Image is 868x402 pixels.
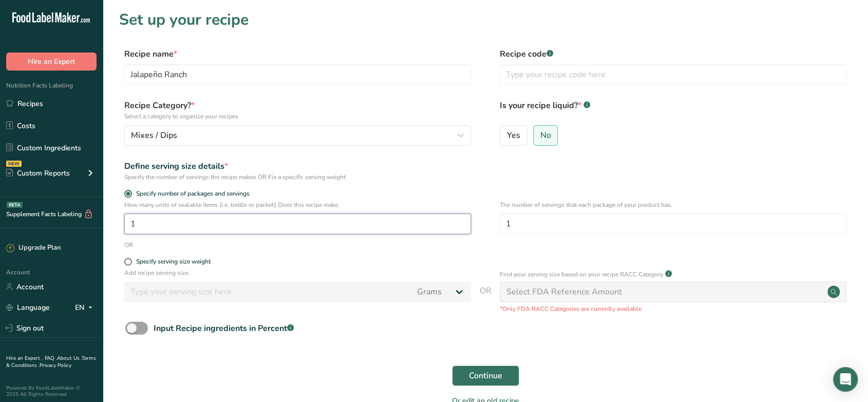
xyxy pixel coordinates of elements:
span: Specify number of packages and servings [132,190,250,198]
div: Select FDA Reference Amount [506,286,622,298]
input: Type your recipe name here [124,64,471,85]
a: Terms & Conditions . [6,355,96,369]
label: Recipe code [500,48,846,60]
label: Recipe Category? [124,99,471,121]
span: Continue [469,370,502,382]
div: EN [75,301,97,313]
button: Continue [452,365,519,386]
div: BETA [7,202,23,208]
div: Define serving size details [124,160,471,172]
div: Input Recipe ingredients in Percent [154,322,294,335]
input: Type your recipe code here [500,64,846,85]
p: Add recipe serving size. [124,268,471,277]
button: Mixes / Dips [124,125,471,146]
div: Upgrade Plan [6,243,61,253]
a: FAQ . [45,355,57,362]
span: No [540,130,551,141]
a: About Us . [57,355,82,362]
label: Recipe name [124,48,471,60]
a: Hire an Expert . [6,355,43,362]
span: Mixes / Dips [131,129,177,142]
span: Yes [507,130,520,141]
input: Type your serving size here [124,282,411,302]
div: Powered By FoodLabelMaker © 2025 All Rights Reserved [6,385,97,397]
div: NEW [6,161,22,167]
p: *Only FDA RACC Categories are currently available [500,304,846,313]
p: Find your serving size based on your recipe RACC Category [500,270,663,279]
div: Open Intercom Messenger [833,367,858,392]
p: The number of servings that each package of your product has. [500,200,846,209]
button: Hire an Expert [6,53,97,71]
a: Language [6,299,50,317]
div: Specify the number of servings the recipe makes OR Fix a specific serving weight [124,172,471,182]
p: Select a category to organize your recipes [124,112,471,121]
label: Is your recipe liquid? [500,99,846,121]
span: OR [480,285,492,313]
a: Privacy Policy [40,362,71,369]
div: Custom Reports [6,168,70,179]
p: How many units of sealable items (i.e. bottle or packet) Does this recipe make. [124,200,471,209]
div: OR [124,240,133,250]
div: Specify serving size weight [136,258,211,266]
h1: Set up your recipe [119,8,852,31]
